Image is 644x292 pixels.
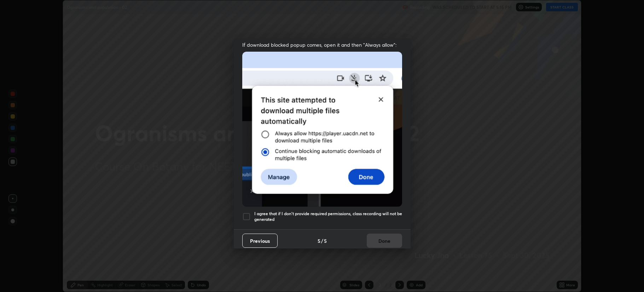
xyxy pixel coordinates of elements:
[242,41,402,48] span: If download blocked popup comes, open it and then "Always allow":
[324,237,327,245] h4: 5
[242,52,402,206] img: downloads-permission-blocked.gif
[254,211,402,222] h5: I agree that if I don't provide required permissions, class recording will not be generated
[242,234,278,248] button: Previous
[321,237,323,245] h4: /
[318,237,320,245] h4: 5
